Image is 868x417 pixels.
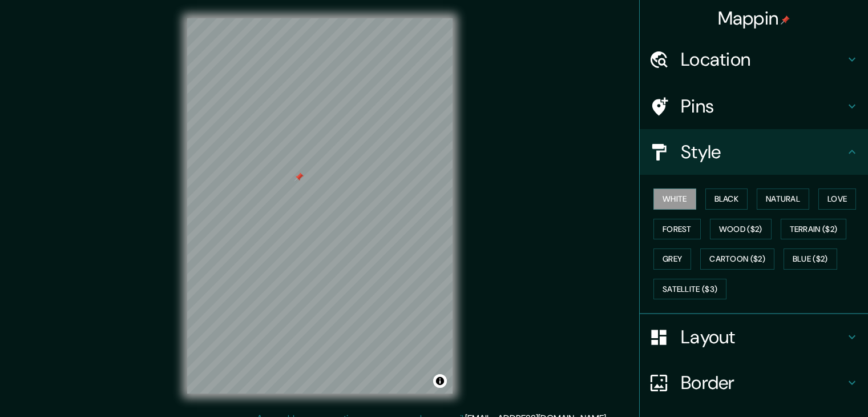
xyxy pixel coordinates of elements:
[781,15,790,25] img: pin-icon.png
[681,95,845,118] h4: Pins
[757,189,809,210] button: Natural
[681,141,845,163] h4: Style
[818,189,856,210] button: Love
[653,279,726,300] button: Satellite ($3)
[705,189,748,210] button: Black
[681,326,845,348] h4: Layout
[640,314,868,360] div: Layout
[710,219,772,240] button: Wood ($2)
[700,248,774,270] button: Cartoon ($2)
[433,374,447,388] button: Toggle attribution
[187,18,453,394] canvas: Map
[640,129,868,175] div: Style
[681,48,845,71] h4: Location
[653,248,691,270] button: Grey
[653,189,696,210] button: White
[766,372,855,404] iframe: Help widget launcher
[781,219,847,240] button: Terrain ($2)
[784,248,837,270] button: Blue ($2)
[681,371,845,394] h4: Border
[718,7,790,30] h4: Mappin
[640,37,868,82] div: Location
[640,83,868,129] div: Pins
[640,360,868,406] div: Border
[653,219,701,240] button: Forest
